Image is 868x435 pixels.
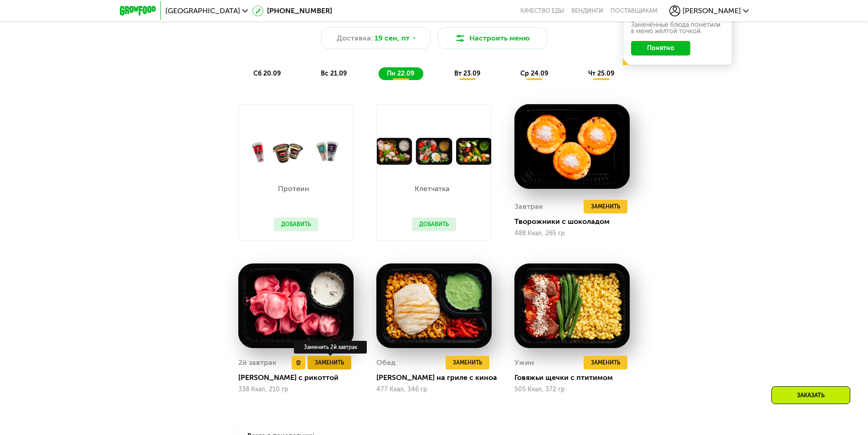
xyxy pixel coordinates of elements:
div: [PERSON_NAME] с рикоттой [238,373,361,382]
span: ср 24.09 [520,70,548,77]
p: Протеин [274,185,313,192]
button: Заменить [308,356,351,369]
button: Настроить меню [438,27,547,49]
span: Заменить [591,202,620,211]
button: Понятно [631,41,690,56]
a: Качество еды [520,7,564,15]
span: пн 22.09 [387,70,414,77]
span: вс 21.09 [321,70,347,77]
span: Заменить [453,358,482,367]
span: Заменить [591,358,620,367]
span: Заменить [315,358,344,367]
a: [PHONE_NUMBER] [252,5,332,16]
div: Творожники с шоколадом [514,217,637,226]
span: 19 сен, пт [375,33,410,44]
div: Заказать [771,386,850,404]
span: чт 25.09 [588,70,614,77]
div: Завтрак [514,200,543,213]
div: 2й завтрак [238,356,277,369]
a: Вендинги [571,7,603,15]
div: [PERSON_NAME] на гриле с киноа [376,373,499,382]
p: Клетчатка [412,185,452,192]
div: 505 Ккал, 372 гр [514,386,630,393]
div: Говяжьи щечки с птитимом [514,373,637,382]
div: 338 Ккал, 210 гр [238,386,354,393]
div: Заменённые блюда пометили в меню жёлтой точкой. [631,22,724,35]
button: Заменить [584,356,627,369]
div: 477 Ккал, 346 гр [376,386,492,393]
div: поставщикам [611,7,657,15]
button: Добавить [274,217,318,231]
span: сб 20.09 [253,70,281,77]
div: Заменить 2й завтрак [294,341,367,354]
button: Заменить [446,356,489,369]
span: [PERSON_NAME] [683,7,741,15]
button: Добавить [412,217,456,231]
div: Ужин [514,356,534,369]
span: вт 23.09 [454,70,480,77]
span: Доставка: [337,33,373,44]
div: Обед [376,356,395,369]
button: Заменить [584,200,627,213]
span: [GEOGRAPHIC_DATA] [165,7,240,15]
div: 488 Ккал, 265 гр [514,230,630,237]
